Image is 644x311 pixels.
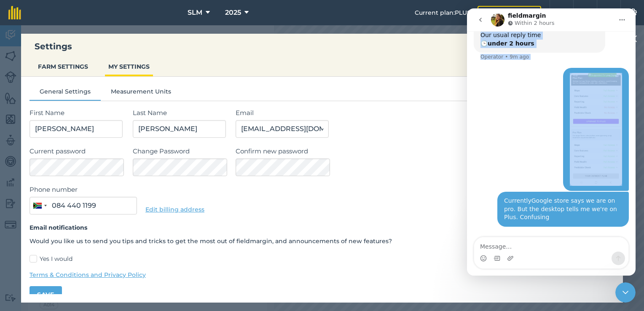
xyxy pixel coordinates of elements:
p: Would you like us to send you tips and tricks to get the most out of fieldmargin, and announcemen... [30,236,614,246]
span: SLM [188,8,202,18]
img: svg+xml;base64,PHN2ZyB4bWxucz0iaHR0cDovL3d3dy53My5vcmcvMjAwMC9zdmciIHdpZHRoPSIxNyIgaGVpZ2h0PSIxNy... [605,8,613,18]
label: Email [236,108,614,118]
a: Edit billing address [145,206,204,213]
button: FARM SETTINGS [35,59,91,75]
label: Phone number [30,185,137,195]
span: 2025 [225,8,241,18]
h3: Settings [21,40,623,52]
label: First Name [30,108,124,118]
button: General Settings [30,87,101,99]
input: 071 123 4567 [30,197,137,214]
button: MY SETTINGS [105,59,153,75]
img: fieldmargin Logo [8,6,21,19]
label: Last Name [133,108,228,118]
h4: Email notifications [30,223,614,232]
a: Terms & Conditions and Privacy Policy [30,270,614,279]
button: Save [30,286,62,303]
button: Selected country [30,197,49,214]
label: Confirm new password [236,146,614,156]
button: Measurement Units [101,87,181,99]
iframe: Intercom live chat [467,8,636,276]
iframe: Intercom live chat [615,282,636,303]
label: Change Password [133,146,228,156]
label: Yes I would [30,255,614,263]
label: Current password [30,146,124,156]
span: Current plan : PLUS [415,8,471,17]
a: Change plan [478,6,541,19]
